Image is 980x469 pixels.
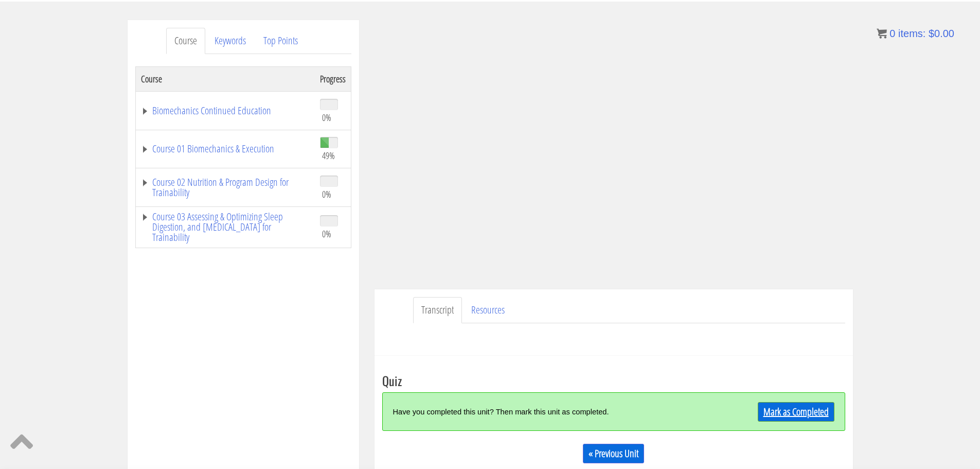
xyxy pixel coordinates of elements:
[929,28,934,39] span: $
[322,112,331,123] span: 0%
[898,28,925,39] span: items:
[413,297,462,323] a: Transcript
[322,228,331,239] span: 0%
[758,402,834,422] a: Mark as Completed
[255,28,306,54] a: Top Points
[877,28,954,39] a: 0 items: $0.00
[322,150,335,161] span: 49%
[889,28,895,39] span: 0
[141,144,310,154] a: Course 01 Biomechanics & Execution
[322,188,331,200] span: 0%
[393,401,719,423] div: Have you completed this unit? Then mark this unit as completed.
[166,28,205,54] a: Course
[206,28,254,54] a: Keywords
[382,374,845,387] h3: Quiz
[463,297,513,323] a: Resources
[135,66,315,91] th: Course
[141,212,310,242] a: Course 03 Assessing & Optimizing Sleep Digestion, and [MEDICAL_DATA] for Trainability
[315,66,351,91] th: Progress
[929,28,954,39] bdi: 0.00
[141,106,310,116] a: Biomechanics Continued Education
[877,28,887,39] img: icon11.png
[583,444,644,463] a: « Previous Unit
[141,177,310,198] a: Course 02 Nutrition & Program Design for Trainability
